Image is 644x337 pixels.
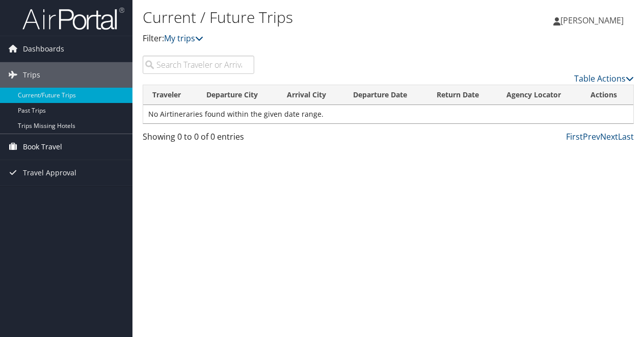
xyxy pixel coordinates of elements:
[583,131,600,142] a: Prev
[278,85,344,105] th: Arrival City: activate to sort column ascending
[197,85,278,105] th: Departure City: activate to sort column ascending
[581,85,633,105] th: Actions
[143,7,470,28] h1: Current / Future Trips
[143,56,254,74] input: Search Traveler or Arrival City
[560,15,624,26] span: [PERSON_NAME]
[553,5,634,36] a: [PERSON_NAME]
[23,36,64,62] span: Dashboards
[344,85,427,105] th: Departure Date: activate to sort column descending
[427,85,497,105] th: Return Date: activate to sort column ascending
[23,62,40,88] span: Trips
[143,105,633,123] td: No Airtineraries found within the given date range.
[566,131,583,142] a: First
[23,160,76,186] span: Travel Approval
[164,33,203,44] a: My trips
[143,32,470,45] p: Filter:
[143,131,254,148] div: Showing 0 to 0 of 0 entries
[574,73,634,84] a: Table Actions
[600,131,618,142] a: Next
[618,131,634,142] a: Last
[497,85,581,105] th: Agency Locator: activate to sort column ascending
[143,85,197,105] th: Traveler: activate to sort column ascending
[22,7,124,31] img: airportal-logo.png
[23,134,62,160] span: Book Travel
